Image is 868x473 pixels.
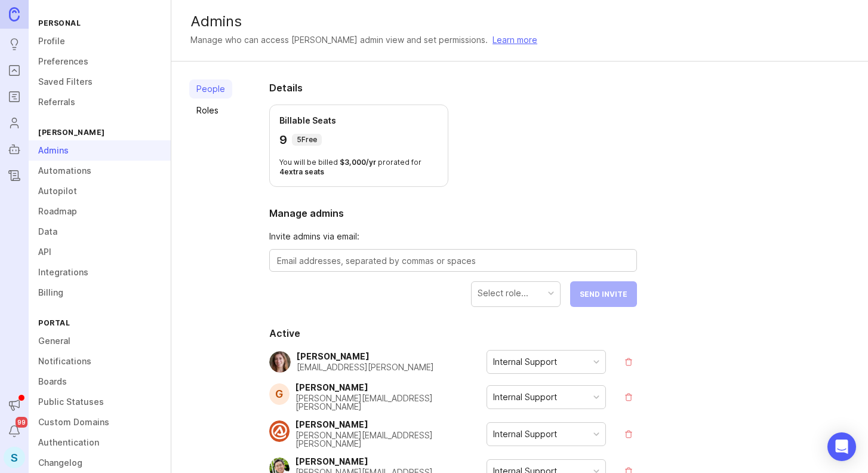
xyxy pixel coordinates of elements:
img: Maddy Martin [269,351,291,373]
a: Data [29,222,171,242]
button: S [4,447,25,468]
a: Autopilot [4,139,25,160]
a: General [29,331,171,351]
div: [PERSON_NAME] [297,352,434,361]
div: Open Intercom Messenger [827,432,856,461]
span: 99 [16,417,27,428]
button: Announcements [4,394,25,416]
a: Profile [29,31,171,51]
a: Public Statuses [29,392,171,412]
div: Select role... [478,287,528,300]
div: Personal [29,15,171,31]
div: [PERSON_NAME] [29,124,171,140]
a: Integrations [29,262,171,282]
a: Billing [29,282,171,303]
div: [PERSON_NAME][EMAIL_ADDRESS][PERSON_NAME] [296,394,487,411]
h2: Manage admins [269,206,637,220]
div: G [269,383,290,405]
div: Manage who can access [PERSON_NAME] admin view and set permissions. [190,33,488,47]
a: Roadmaps [4,86,25,107]
a: Portal [4,60,25,81]
a: Authentication [29,432,171,453]
button: Notifications [4,420,25,442]
a: Roles [189,101,232,120]
div: Internal Support [493,391,557,404]
div: Admins [190,14,849,29]
div: Internal Support [493,428,557,441]
p: Billable Seats [279,115,438,127]
button: remove [620,354,637,370]
button: remove [620,426,637,443]
p: 5 Free [297,135,317,145]
div: Portal [29,315,171,331]
img: Canny Home [9,7,20,21]
a: Learn more [493,33,537,47]
a: Boards [29,371,171,392]
div: [PERSON_NAME][EMAIL_ADDRESS][PERSON_NAME] [296,431,487,448]
div: [PERSON_NAME] [296,383,487,392]
img: Nicole Clarida [269,420,290,442]
div: [PERSON_NAME] [296,457,487,466]
a: Roadmap [29,201,171,222]
h2: Active [269,326,637,340]
span: Invite admins via email: [269,230,637,243]
h2: Details [269,81,637,95]
a: Notifications [29,351,171,371]
p: You will be billed prorated for [279,158,438,177]
span: $ 3,000 / yr [340,158,376,167]
a: Automations [29,161,171,181]
a: API [29,242,171,262]
a: Ideas [4,33,25,55]
a: Autopilot [29,181,171,201]
a: Custom Domains [29,412,171,432]
a: Changelog [4,165,25,186]
a: People [189,79,232,99]
a: Preferences [29,51,171,72]
button: remove [620,389,637,406]
div: Internal Support [493,355,557,368]
a: Saved Filters [29,72,171,92]
div: [EMAIL_ADDRESS][PERSON_NAME] [297,363,434,371]
div: [PERSON_NAME] [296,420,487,429]
a: Changelog [29,453,171,473]
span: 4 extra seats [279,167,324,176]
a: Users [4,112,25,134]
a: Referrals [29,92,171,112]
p: 9 [279,131,287,148]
